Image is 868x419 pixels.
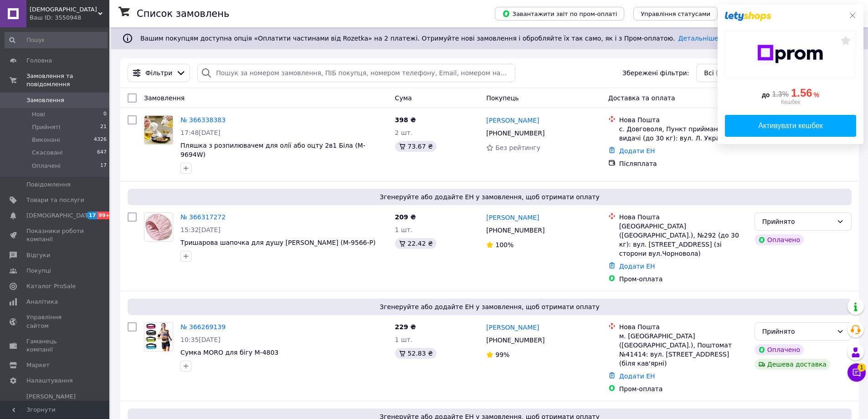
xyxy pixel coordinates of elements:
[26,181,71,189] span: Повідомлення
[26,212,94,220] span: [DEMOGRAPHIC_DATA]
[619,274,747,284] div: Пром-оплата
[144,322,173,352] a: Фото товару
[180,226,221,233] span: 15:32[DATE]
[94,136,107,144] span: 4326
[180,142,365,158] a: Пляшка з розпилювачем для олії або оцту 2в1 Біла (M-9694W)
[486,213,539,222] a: [PERSON_NAME]
[30,5,98,14] span: MORO
[26,313,84,330] span: Управління сайтом
[144,94,185,102] span: Замовлення
[26,251,50,259] span: Відгуки
[619,212,747,222] div: Нова Пошта
[100,123,107,131] span: 21
[484,224,546,237] div: [PHONE_NUMBER]
[180,336,221,343] span: 10:35[DATE]
[180,213,226,221] a: № 366317272
[32,123,60,131] span: Прийняті
[137,8,229,19] h1: Список замовлень
[486,116,539,125] a: [PERSON_NAME]
[484,127,546,140] div: [PHONE_NUMBER]
[144,323,173,351] img: Фото товару
[633,7,718,21] button: Управління статусами
[755,359,830,370] div: Дешева доставка
[395,213,416,221] span: 209 ₴
[32,136,60,144] span: Виконані
[486,323,539,332] a: [PERSON_NAME]
[495,144,540,151] span: Без рейтингу
[755,344,804,355] div: Оплачено
[131,302,848,311] span: Згенеруйте або додайте ЕН у замовлення, щоб отримати оплату
[619,322,747,331] div: Нова Пошта
[144,116,173,144] img: Фото товару
[180,116,226,124] a: № 366338383
[395,323,416,331] span: 229 ₴
[87,212,97,219] span: 17
[395,116,416,124] span: 398 ₴
[641,10,710,17] span: Управління статусами
[197,64,515,82] input: Пошук за номером замовлення, ПІБ покупця, номером телефону, Email, номером накладної
[619,372,655,380] a: Додати ЕН
[26,337,84,354] span: Гаманець компанії
[103,110,107,119] span: 0
[144,213,173,241] img: Фото товару
[180,323,226,331] a: № 366269139
[180,129,221,136] span: 17:48[DATE]
[619,331,747,368] div: м. [GEOGRAPHIC_DATA] ([GEOGRAPHIC_DATA].), Поштомат №41414: вул. [STREET_ADDRESS] (біля кав'ярні)
[762,217,833,227] div: Прийнято
[704,68,714,78] span: Всі
[395,226,413,233] span: 1 шт.
[26,96,64,104] span: Замовлення
[619,147,655,155] a: Додати ЕН
[395,129,413,136] span: 2 шт.
[847,363,866,382] button: Чат з покупцем1
[140,35,718,42] span: Вашим покупцям доступна опція «Оплатити частинами від Rozetka» на 2 платежі. Отримуйте нові замов...
[619,124,747,143] div: с. Довговоля, Пункт приймання-видачі (до 30 кг): вул. Л. Українки, 9
[619,115,747,124] div: Нова Пошта
[619,159,747,168] div: Післяплата
[26,361,50,369] span: Маркет
[395,94,412,102] span: Cума
[395,336,413,343] span: 1 шт.
[762,326,833,336] div: Прийнято
[495,351,509,358] span: 99%
[26,57,52,65] span: Головна
[495,7,624,21] button: Завантажити звіт по пром-оплаті
[26,393,84,418] span: [PERSON_NAME] та рахунки
[26,377,73,385] span: Налаштування
[502,10,617,18] span: Завантажити звіт по пром-оплаті
[26,282,76,290] span: Каталог ProSale
[26,298,58,306] span: Аналітика
[32,162,61,170] span: Оплачені
[26,267,51,275] span: Покупці
[131,192,848,202] span: Згенеруйте або додайте ЕН у замовлення, щоб отримати оплату
[395,238,437,249] div: 22.42 ₴
[97,149,107,157] span: 647
[100,162,107,170] span: 17
[395,348,437,359] div: 52.83 ₴
[755,234,804,245] div: Оплачено
[145,68,172,78] span: Фільтри
[495,241,514,248] span: 100%
[32,110,45,119] span: Нові
[144,212,173,242] a: Фото товару
[26,196,84,204] span: Товари та послуги
[484,334,546,347] div: [PHONE_NUMBER]
[97,212,112,219] span: 99+
[26,72,109,88] span: Замовлення та повідомлення
[180,349,278,356] a: Сумка MORO для бігу M-4803
[619,384,747,393] div: Пром-оплата
[716,69,737,77] span: (5011)
[180,239,375,246] a: Тришарова шапочка для душу [PERSON_NAME] (M-9566-P)
[858,363,866,372] span: 1
[619,263,655,270] a: Додати ЕН
[486,94,519,102] span: Покупець
[622,68,689,78] span: Збережені фільтри:
[395,141,437,152] div: 73.67 ₴
[144,115,173,145] a: Фото товару
[678,35,719,42] a: Детальніше
[32,149,63,157] span: Скасовані
[608,94,675,102] span: Доставка та оплата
